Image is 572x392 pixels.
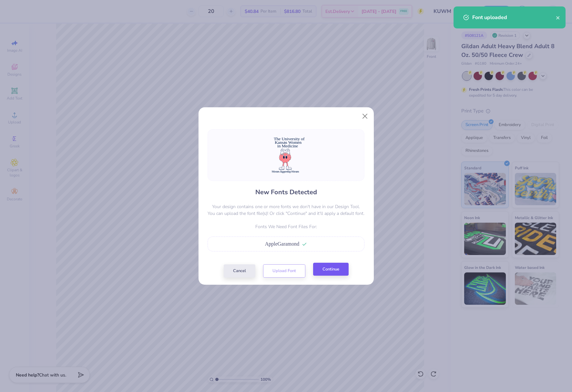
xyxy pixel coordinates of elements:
div: Font uploaded [472,14,556,21]
p: Your design contains one or more fonts we don't have in our Design Tool. You can upload the font ... [208,203,364,217]
button: Close [359,110,371,122]
h4: New Fonts Detected [255,187,317,197]
button: Continue [313,263,349,276]
button: Cancel [224,264,255,278]
span: AppleGaramond [265,241,300,247]
button: close [556,14,560,21]
p: Fonts We Need Font Files For: [208,223,364,230]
